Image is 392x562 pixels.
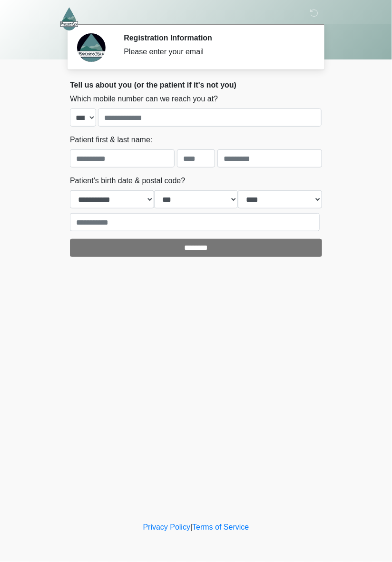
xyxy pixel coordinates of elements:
label: Patient's birth date & postal code? [70,175,185,187]
img: Agent Avatar [77,33,106,62]
a: Terms of Service [192,523,249,532]
h2: Registration Information [124,33,308,42]
label: Which mobile number can we reach you at? [70,93,218,105]
label: Patient first & last name: [70,134,152,146]
div: Please enter your email [124,46,308,58]
a: Privacy Policy [143,523,191,532]
a: | [190,523,192,532]
img: RenewYou IV Hydration and Wellness Logo [60,7,78,30]
h2: Tell us about you (or the patient if it's not you) [70,80,322,89]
